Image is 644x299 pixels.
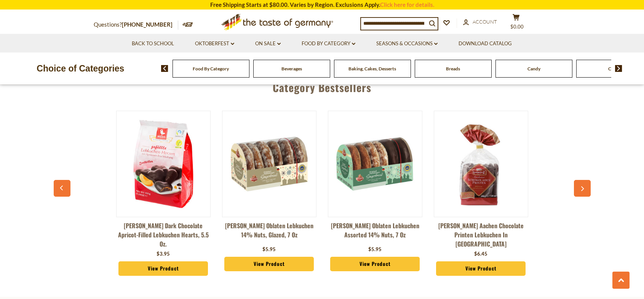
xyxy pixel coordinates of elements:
img: Lambertz Aachen Chocolate Printen Lebkuchen in Bag [434,117,528,211]
a: Seasons & Occasions [376,40,438,48]
a: [PERSON_NAME] Oblaten Lebkuchen 14% Nuts, Glazed, 7 oz [222,221,316,244]
a: [PERSON_NAME] Aachen Chocolate Printen Lebkuchen in [GEOGRAPHIC_DATA] [434,221,528,248]
img: Wicklein Oblaten Lebkuchen Assorted 14% Nuts, 7 oz [328,117,422,211]
a: View Product [224,257,314,271]
img: Weiss Dark Chocolate Apricot-Filled Lebkuchen Hearts, 5.5 oz. [117,117,210,211]
p: Questions? [94,20,178,30]
a: Breads [446,66,460,72]
a: Oktoberfest [195,40,234,48]
div: $5.95 [262,246,276,253]
img: Wicklein Oblaten Lebkuchen 14% Nuts, Glazed, 7 oz [222,117,316,211]
a: Beverages [281,66,302,72]
span: Account [473,19,497,25]
a: Baking, Cakes, Desserts [348,66,396,72]
a: Download Catalog [459,40,512,48]
button: $0.00 [505,14,528,33]
div: Category Bestsellers [58,70,587,101]
a: Click here for details. [380,1,434,8]
a: Back to School [132,40,174,48]
a: On Sale [255,40,281,48]
a: View Product [436,261,526,276]
a: Cereal [608,66,621,72]
a: Candy [527,66,540,72]
span: $0.00 [510,24,524,30]
a: [PERSON_NAME] Oblaten Lebkuchen Assorted 14% Nuts, 7 oz [328,221,422,244]
img: previous arrow [161,65,168,72]
a: Account [463,18,497,26]
img: next arrow [615,65,622,72]
a: [PHONE_NUMBER] [122,21,173,28]
a: View Product [118,261,208,276]
a: View Product [330,257,420,271]
div: $6.45 [474,250,487,258]
a: Food By Category [302,40,355,48]
div: $3.95 [157,250,170,258]
div: $5.95 [368,246,382,253]
a: Food By Category [193,66,229,72]
a: [PERSON_NAME] Dark Chocolate Apricot-Filled Lebkuchen Hearts, 5.5 oz. [116,221,211,248]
